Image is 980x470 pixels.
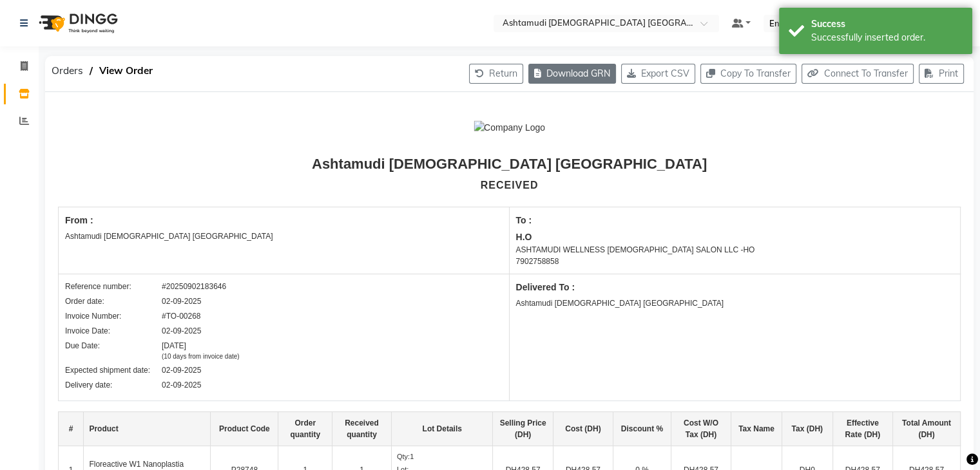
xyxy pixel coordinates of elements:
[33,5,121,41] img: logo
[469,64,523,84] button: Return
[162,325,201,337] div: 02-09-2025
[731,412,782,446] th: Tax Name
[65,230,503,242] div: Ashtamudi [DEMOGRAPHIC_DATA] [GEOGRAPHIC_DATA]
[474,121,545,135] img: Company Logo
[84,412,211,446] th: Product
[93,59,159,82] span: View Order
[278,412,332,446] th: Order quantity
[493,412,553,446] th: Selling Price (DH)
[65,296,162,307] div: Order date:
[162,296,201,307] div: 02-09-2025
[516,256,954,267] div: 7902758858
[332,412,391,446] th: Received quantity
[892,412,960,446] th: Total Amount (DH)
[832,412,892,446] th: Effective Rate (DH)
[811,17,963,31] div: Success
[162,352,240,361] div: (10 days from invoice date)
[162,281,226,292] div: #20250902183646
[65,214,503,227] div: From :
[553,412,613,446] th: Cost (DH)
[528,64,616,84] button: Download GRN
[919,64,964,84] button: Print
[516,244,954,256] div: ASHTAMUDI WELLNESS [DEMOGRAPHIC_DATA] SALON LLC -HO
[481,178,539,193] div: RECEIVED
[65,379,162,391] div: Delivery date:
[782,412,832,446] th: Tax (DH)
[65,364,162,376] div: Expected shipment date:
[802,64,914,84] button: Connect To Transfer
[162,340,240,361] div: [DATE]
[516,297,954,309] div: Ashtamudi [DEMOGRAPHIC_DATA] [GEOGRAPHIC_DATA]
[312,153,707,174] div: Ashtamudi [DEMOGRAPHIC_DATA] [GEOGRAPHIC_DATA]
[162,364,201,376] div: 02-09-2025
[65,325,162,337] div: Invoice Date:
[613,412,671,446] th: Discount %
[700,64,796,84] button: Copy To Transfer
[671,412,731,446] th: Cost W/O Tax (DH)
[65,310,162,322] div: Invoice Number:
[65,281,162,292] div: Reference number:
[391,412,493,446] th: Lot Details
[397,453,410,460] span: Qty:
[65,340,162,361] div: Due Date:
[59,412,84,446] th: #
[397,451,488,462] div: 1
[162,310,201,322] div: #TO-00268
[162,379,201,391] div: 02-09-2025
[45,59,90,82] span: Orders
[211,412,278,446] th: Product Code
[516,281,954,294] div: Delivered To :
[516,230,954,244] div: H.O
[621,64,695,84] button: Export CSV
[516,214,954,227] div: To :
[811,31,963,44] div: Successfully inserted order.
